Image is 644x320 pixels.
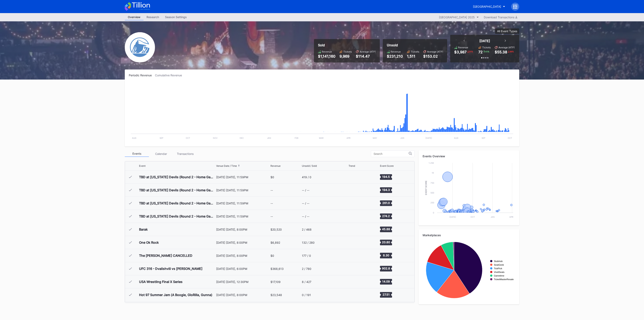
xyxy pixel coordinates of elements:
div: Tickets [482,46,491,49]
div: All Event Types [497,29,517,33]
svg: Chart title [129,82,515,142]
div: Event Score [380,164,394,167]
div: Venue Date / Time [216,164,237,167]
div: $17,109 [270,280,281,284]
div: Unsold [387,43,443,47]
div: 9,969 [340,54,352,58]
div: [DATE] [479,39,490,43]
div: $3,987 [454,50,466,54]
div: Barak [139,227,148,231]
text: Apr [347,137,351,139]
div: -- / -- [302,215,309,218]
text: 500 [430,192,434,194]
div: USA Wrestling Final X Series [139,280,183,284]
svg: Chart title [349,211,361,221]
div: 8 / 427 [302,280,311,284]
div: $1,141,160 [318,54,335,58]
div: Average (ATP) [360,50,376,53]
div: $55.38 [495,50,507,54]
text: 902.8 [382,267,390,270]
div: Sold [318,43,376,47]
text: VividSeats [494,271,505,273]
div: Season Settings [162,14,190,20]
svg: Chart title [423,240,515,300]
div: Average (ATP) [427,50,443,53]
text: 27.51 [382,293,389,296]
text: 194.5 [382,175,390,178]
text: Jan [491,216,495,218]
div: Overview [125,14,143,20]
div: $6,892 [270,241,280,244]
div: Unsold / Sold [302,164,317,167]
div: One Ok Rock [139,240,159,244]
div: -- [270,215,273,218]
div: [DATE] [DATE], 8:00PM [216,254,269,257]
text: Nov [213,137,218,139]
svg: Chart title [349,251,361,261]
svg: Chart title [349,264,361,274]
div: 177 / 0 [302,254,311,257]
div: Hot 97 Summer Jam (A Boogie, GloRilla, Gunna) [139,293,212,297]
div: 419 / 0 [302,175,311,179]
a: Season Settings [162,14,190,20]
text: Event Score [425,180,427,195]
div: Revenue [270,164,281,167]
svg: Chart title [423,161,515,221]
div: 41 % [485,50,490,53]
div: $20,520 [270,228,282,231]
button: Download Transactions [482,14,519,20]
div: -- [270,188,273,192]
text: Sep [160,137,163,139]
div: Revenue [458,46,468,49]
div: Calendar [149,151,173,157]
div: Tickets [343,50,352,53]
div: -- [270,202,273,205]
div: $23,548 [270,293,282,297]
text: Jan [267,137,271,139]
div: [DATE] [DATE], 8:00PM [216,228,269,231]
div: $114.47 [356,54,376,58]
div: 0 / 191 [302,293,311,297]
text: Jun [400,137,404,139]
div: [DATE] [DATE], 12:30PM [216,280,269,284]
text: [DATE] [425,137,432,139]
text: Aug [454,137,458,139]
div: Download Transactions [484,16,517,19]
div: [DATE] [DATE], 8:00PM [216,241,269,244]
div: $0 [270,175,274,179]
div: UFC 316 - Dvalishvili vs [PERSON_NAME] [139,267,202,271]
div: Marketplaces [423,233,515,237]
text: Oct [508,137,512,139]
text: Oct [471,216,475,218]
div: Revenue [391,50,401,53]
svg: Chart title [349,290,361,300]
text: 261.0 [382,201,390,205]
text: 1.25k [429,162,434,164]
text: Oct [186,137,190,139]
div: TBD at [US_STATE] Devils (Round 2 - Home Game 3) (Date TBD) (If Necessary) [139,201,215,205]
div: $0 [270,254,274,257]
div: $153.02 [423,54,443,58]
text: Dec [240,137,244,139]
div: [DATE] [DATE], 11:59PM [216,175,269,179]
div: -- / -- [302,188,309,192]
button: All Event Types [495,28,519,34]
text: Sep [482,137,485,139]
text: TicketMasterResale [494,278,514,281]
div: Trend [349,164,355,167]
a: Research [143,14,162,20]
svg: Chart title [349,198,361,208]
div: $368,613 [270,267,284,270]
div: [DATE] [DATE], 8:00PM [216,293,269,297]
div: [GEOGRAPHIC_DATA] 2025 [439,16,475,19]
text: 20.80 [382,240,390,244]
div: Research [143,14,162,20]
div: [DATE] [DATE], 11:59PM [216,188,269,192]
div: TBD at [US_STATE] Devils (Round 2 - Home Game 4) (Date TBD) (If Necessary) [139,214,215,218]
text: Feb [295,137,298,139]
svg: Chart title [349,224,361,234]
div: [GEOGRAPHIC_DATA] [473,5,501,8]
div: Cumulative Revenue [155,74,185,77]
text: 274.2 [382,214,390,218]
input: Search [374,152,409,155]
